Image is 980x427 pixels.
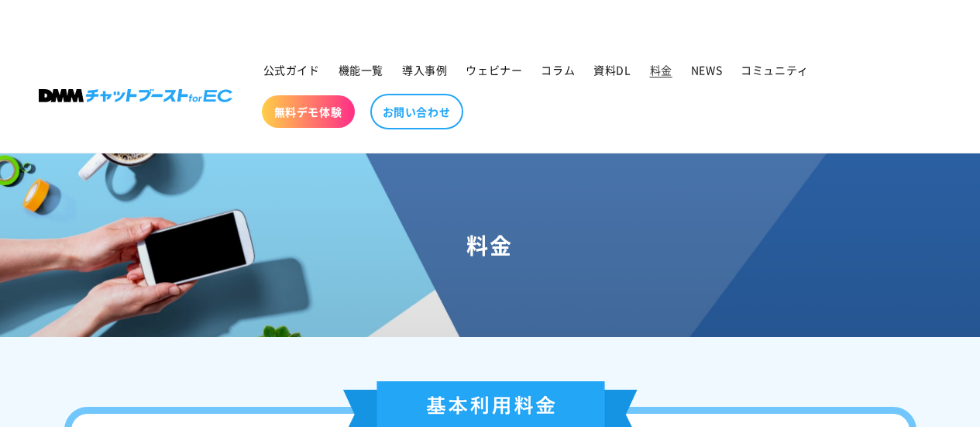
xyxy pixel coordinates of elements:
[682,53,731,86] a: NEWS
[531,53,584,86] a: コラム
[39,89,232,102] img: 株式会社DMM Boost
[262,95,355,128] a: 無料デモ体験
[541,63,575,77] span: コラム
[402,63,447,77] span: 導入事例
[339,63,383,77] span: 機能一覧
[329,53,393,86] a: 機能一覧
[370,94,463,129] a: お問い合わせ
[741,63,809,77] span: コミュニティ
[593,63,631,77] span: 資料DL
[641,53,682,86] a: 料金
[19,231,961,259] h1: 料金
[731,53,818,86] a: コミュニティ
[254,53,329,86] a: 公式ガイド
[650,63,672,77] span: 料金
[691,63,722,77] span: NEWS
[584,53,640,86] a: 資料DL
[263,63,320,77] span: 公式ガイド
[274,105,342,119] span: 無料デモ体験
[393,53,456,86] a: 導入事例
[466,63,522,77] span: ウェビナー
[383,105,451,119] span: お問い合わせ
[456,53,531,86] a: ウェビナー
